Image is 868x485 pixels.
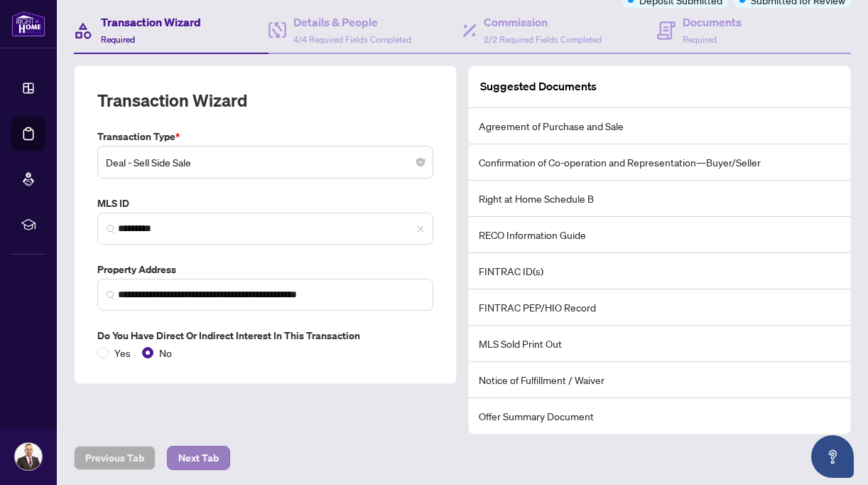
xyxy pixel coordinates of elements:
[97,328,433,343] label: Do you have direct or indirect interest in this transaction
[469,217,850,253] li: RECO Information Guide
[293,14,411,31] h4: Details & People
[469,289,850,326] li: FINTRAC PEP/HIO Record
[106,149,425,176] span: Deal - Sell Side Sale
[101,34,135,45] span: Required
[97,129,433,144] label: Transaction Type
[97,262,433,277] label: Property Address
[469,181,850,217] li: Right at Home Schedule B
[811,435,854,478] button: Open asap
[469,398,850,434] li: Offer Summary Document
[178,447,219,469] span: Next Tab
[484,34,602,45] span: 2/2 Required Fields Completed
[167,446,230,470] button: Next Tab
[683,34,717,45] span: Required
[109,345,136,361] span: Yes
[469,362,850,398] li: Notice of Fulfillment / Waiver
[480,78,597,95] article: Suggested Documents
[416,158,425,166] span: close-circle
[469,326,850,362] li: MLS Sold Print Out
[107,225,115,233] img: search_icon
[153,345,178,361] span: No
[101,14,201,31] h4: Transaction Wizard
[97,89,247,112] h2: Transaction Wizard
[107,291,115,299] img: search_icon
[11,11,45,37] img: logo
[293,34,411,45] span: 4/4 Required Fields Completed
[97,196,433,211] label: MLS ID
[683,14,742,31] h4: Documents
[15,443,42,470] img: Profile Icon
[416,225,425,233] span: close
[469,253,850,289] li: FINTRAC ID(s)
[469,108,850,144] li: Agreement of Purchase and Sale
[484,14,602,31] h4: Commission
[469,144,850,181] li: Confirmation of Co-operation and Representation—Buyer/Seller
[74,446,156,470] button: Previous Tab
